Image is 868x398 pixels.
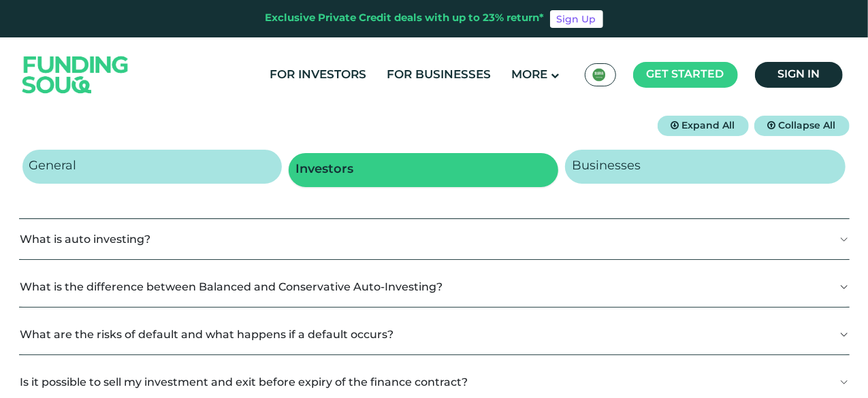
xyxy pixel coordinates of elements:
div: Exclusive Private Credit deals with up to 23% return* [266,11,545,27]
a: Businesses [565,150,846,184]
button: What is auto investing? [19,219,850,259]
span: Collapse All [779,121,836,131]
span: Expand All [682,121,735,131]
span: Sign in [777,69,820,80]
h2: Investors [295,163,353,178]
button: Expand All [658,116,749,136]
h2: General [29,159,77,174]
img: SA Flag [592,68,606,82]
a: Investors [289,153,558,187]
button: What are the risks of default and what happens if a default occurs? [19,314,850,354]
button: What is the difference between Balanced and Conservative Auto-Investing? [19,267,850,307]
span: Get started [647,69,724,80]
a: For Investors [267,64,370,86]
button: Collapse All [754,116,850,136]
a: Sign Up [550,10,603,28]
a: For Businesses [384,64,495,86]
h2: Businesses [572,159,641,174]
span: More [512,69,548,81]
a: General [22,150,282,184]
a: Sign in [755,62,843,88]
img: Logo [9,40,142,109]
